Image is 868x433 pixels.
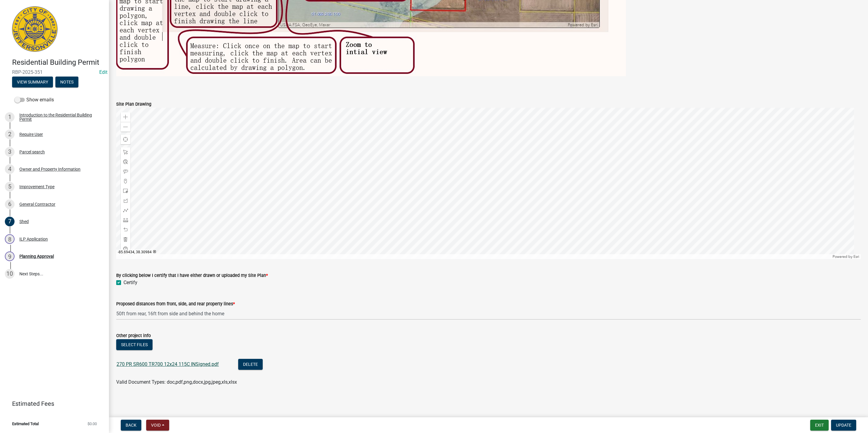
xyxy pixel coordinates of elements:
[12,69,97,75] span: RBP-2025-351
[117,361,219,367] a: 270 PR SR600 TR700 12x24 115C INSigned.pdf
[831,254,861,259] div: Powered by
[146,420,169,431] button: Void
[12,422,39,426] span: Estimated Total
[12,58,104,67] h4: Residential Building Permit
[116,102,151,107] label: Site Plan Drawing
[55,80,78,85] wm-modal-confirm: Notes
[831,420,856,431] button: Update
[116,334,151,338] label: Other project info
[116,339,153,350] button: Select files
[5,164,15,174] div: 4
[99,69,107,75] a: Edit
[121,420,141,431] button: Back
[19,185,54,189] div: Improvement Type
[5,112,15,122] div: 1
[151,423,161,428] span: Void
[123,279,137,286] label: Certify
[836,423,851,428] span: Update
[99,69,107,75] wm-modal-confirm: Edit Application Number
[5,130,15,139] div: 2
[5,199,15,209] div: 6
[5,269,15,279] div: 10
[810,420,829,431] button: Exit
[5,234,15,244] div: 8
[19,202,55,206] div: General Contractor
[19,132,43,136] div: Require User
[19,219,29,224] div: Shed
[121,122,130,132] div: Zoom out
[238,362,263,368] wm-modal-confirm: Delete Document
[19,113,99,121] div: Introduction to the Residential Building Permit
[126,423,136,428] span: Back
[853,254,859,259] a: Esri
[87,422,97,426] span: $0.00
[12,6,58,52] img: City of Jeffersonville, Indiana
[19,237,48,241] div: ILP Application
[5,251,15,261] div: 9
[15,96,54,103] label: Show emails
[5,217,15,226] div: 7
[5,147,15,157] div: 3
[19,254,54,258] div: Planning Approval
[12,80,53,85] wm-modal-confirm: Summary
[121,135,130,144] div: Find my location
[238,359,263,370] button: Delete
[55,77,78,87] button: Notes
[5,398,99,410] a: Estimated Fees
[19,150,45,154] div: Parcel search
[12,77,53,87] button: View Summary
[116,379,237,385] span: Valid Document Types: doc,pdf,png,docx,jpg,jpeg,xls,xlsx
[116,274,268,278] label: By clicking below I certify that I have either drawn or uploaded my Site Plan
[116,302,235,306] label: Proposed distances from front, side, and rear property lines
[121,112,130,122] div: Zoom in
[19,167,81,171] div: Owner and Property Information
[5,182,15,192] div: 5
